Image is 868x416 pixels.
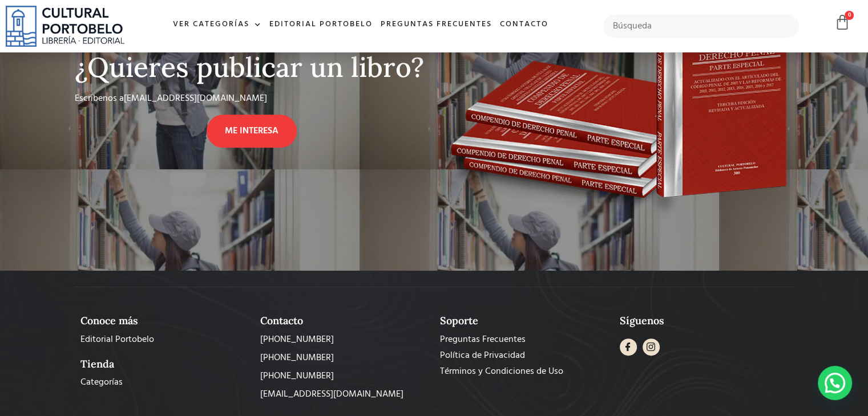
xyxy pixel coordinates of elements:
[834,14,850,31] a: 0
[440,365,563,378] span: Términos y Condiciones de Uso
[207,115,297,148] a: ME INTERESA
[260,333,429,346] a: [PHONE_NUMBER]
[845,11,854,20] span: 0
[80,333,249,346] a: Editorial Portobelo
[80,333,154,346] span: Editorial Portobelo
[80,358,249,370] h2: Tienda
[75,52,429,83] h2: ¿Quieres publicar un libro?
[80,376,249,389] a: Categorías
[440,349,525,362] span: Política de Privacidad
[260,351,334,365] span: [PHONE_NUMBER]
[75,92,417,115] div: Escribenos a
[260,388,403,401] span: [EMAIL_ADDRESS][DOMAIN_NAME]
[440,315,608,327] h2: Soporte
[496,13,552,37] a: Contacto
[265,13,377,37] a: Editorial Portobelo
[124,91,267,106] a: [EMAIL_ADDRESS][DOMAIN_NAME]
[440,349,608,362] a: Política de Privacidad
[80,315,249,327] h2: Conoce más
[260,333,334,346] span: [PHONE_NUMBER]
[440,365,608,378] a: Términos y Condiciones de Uso
[260,369,429,383] a: [PHONE_NUMBER]
[260,369,334,383] span: [PHONE_NUMBER]
[260,351,429,365] a: [PHONE_NUMBER]
[260,388,429,401] a: [EMAIL_ADDRESS][DOMAIN_NAME]
[620,315,788,327] h2: Síguenos
[169,13,265,37] a: Ver Categorías
[440,333,526,346] span: Preguntas Frecuentes
[225,124,278,138] span: ME INTERESA
[440,333,608,346] a: Preguntas Frecuentes
[377,13,496,37] a: Preguntas frecuentes
[260,315,429,327] h2: Contacto
[603,14,799,38] input: Búsqueda
[80,376,123,389] span: Categorías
